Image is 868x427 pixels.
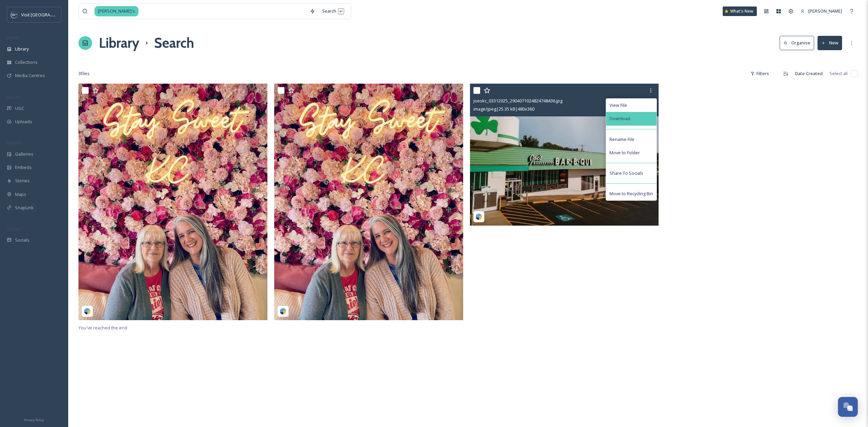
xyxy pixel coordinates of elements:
div: Search [319,4,348,18]
span: SOCIALS [7,226,20,231]
a: [PERSON_NAME] [797,4,845,18]
span: Select all [829,70,848,77]
a: Library [99,33,139,53]
img: snapsea-logo.png [84,308,91,315]
button: Open Chat [838,397,858,417]
div: Filters [747,67,773,80]
span: Uploads [15,118,32,125]
span: MEDIA [7,35,19,40]
img: c3es6xdrejuflcaqpovn.png [11,11,18,18]
button: New [818,36,842,50]
div: Date Created [792,67,826,80]
a: Privacy Policy [24,415,44,424]
span: Embeds [15,164,32,171]
span: Move to Folder [609,150,640,156]
span: joeskc_03312025_2904071024824748436.jpg [473,98,562,104]
span: Library [15,46,29,52]
span: COLLECT [7,95,21,100]
span: WIDGETS [7,140,23,145]
span: SnapLink [15,204,34,211]
span: [PERSON_NAME] [808,8,842,14]
span: Socials [15,237,29,243]
span: Media Centres [15,72,45,79]
span: Visit [GEOGRAPHIC_DATA] [21,11,74,18]
img: snapsea-logo.png [475,213,482,220]
span: Share To Socials [609,170,643,176]
img: snapsea-logo.png [280,308,286,315]
button: Organise [780,36,814,50]
a: Organise [780,36,818,50]
span: Privacy Policy [24,418,44,422]
span: Download [609,115,630,122]
h1: Search [154,33,194,53]
span: [PERSON_NAME]'s [94,6,138,16]
span: You've reached the end [78,325,127,331]
span: UGC [15,105,24,112]
img: awakeningillumination_04012025_18014785922268653.jpg [274,84,463,320]
span: Galleries [15,151,33,157]
span: Collections [15,59,38,66]
span: Stories [15,177,30,184]
img: joeskc_03312025_2904071024824748436.jpg [470,84,659,226]
span: Move to Recycling Bin [609,190,653,197]
span: image/jpeg | 25.35 kB | 480 x 360 [473,106,534,112]
span: Rename File [609,136,634,143]
img: awakeningillumination_04012025_18014785922268653.jpg [78,84,267,320]
a: What's New [723,6,757,16]
span: Maps [15,191,26,198]
span: 3 file s [78,70,90,77]
span: View File [609,102,627,109]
